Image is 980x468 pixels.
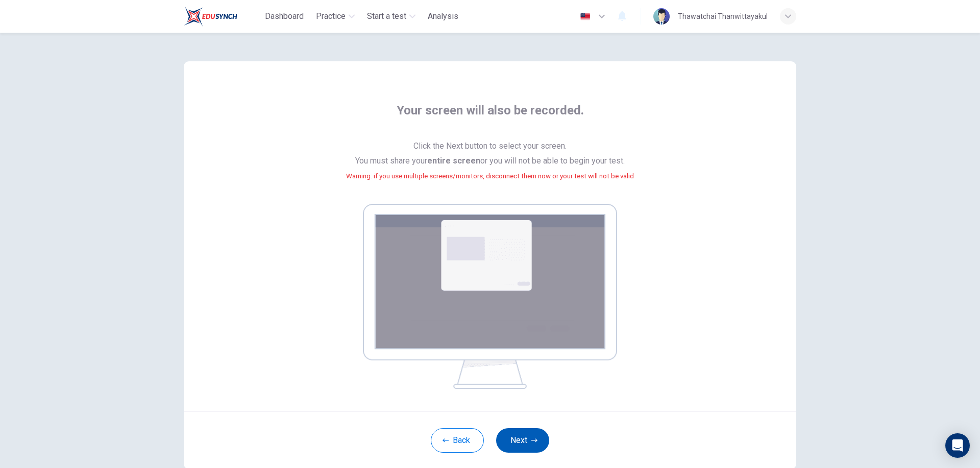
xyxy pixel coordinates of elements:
span: Analysis [428,10,458,22]
img: Profile picture [653,8,670,25]
button: Practice [312,7,359,26]
img: screen share example [363,204,617,389]
button: Next [496,428,549,453]
button: Start a test [363,7,420,26]
span: Click the Next button to select your screen. You must share your or you will not be able to begin... [346,139,634,196]
span: Practice [316,10,346,22]
span: Dashboard [265,10,304,22]
div: Thawatchai Thanwittayakul [678,10,768,22]
div: Open Intercom Messenger [945,433,970,458]
span: Your screen will also be recorded. [397,102,584,131]
img: en [579,13,592,20]
a: Train Test logo [184,6,261,27]
button: Analysis [424,7,462,26]
b: entire screen [427,156,480,166]
button: Dashboard [261,7,308,26]
small: Warning: if you use multiple screens/monitors, disconnect them now or your test will not be valid [346,172,634,180]
button: Back [431,428,484,453]
img: Train Test logo [184,6,237,27]
span: Start a test [367,10,406,22]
